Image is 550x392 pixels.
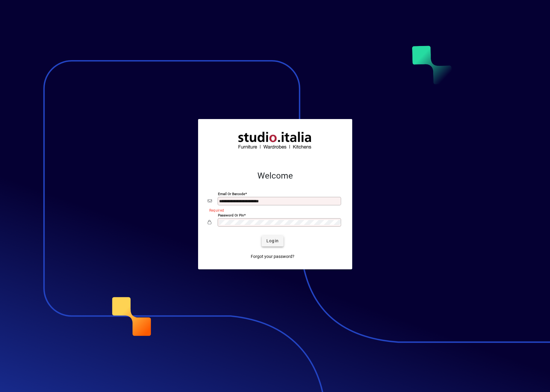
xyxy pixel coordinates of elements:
a: Forgot your password? [248,251,297,262]
mat-error: Required [209,207,338,213]
span: Login [266,238,279,244]
mat-label: Password or Pin [218,213,244,217]
h2: Welcome [208,171,343,181]
mat-label: Email or Barcode [218,191,245,196]
span: Forgot your password? [251,253,294,260]
button: Login [262,236,284,247]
